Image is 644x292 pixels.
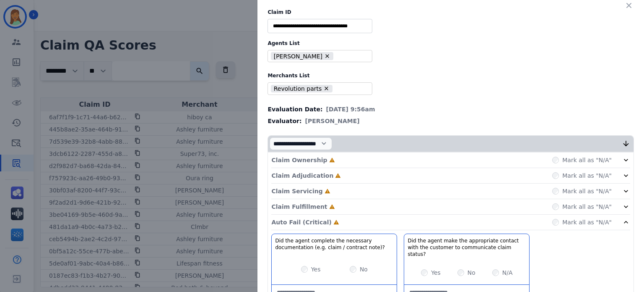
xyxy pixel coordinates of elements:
[271,218,331,226] p: Auto Fail (Critical)
[267,117,634,125] div: Evaluator:
[271,187,322,195] p: Claim Servicing
[562,171,612,180] label: Mark all as "N/A"
[270,51,367,61] ul: selected options
[431,268,441,277] label: Yes
[562,203,612,211] label: Mark all as "N/A"
[271,171,333,180] p: Claim Adjudication
[271,156,327,164] p: Claim Ownership
[305,117,360,125] span: [PERSON_NAME]
[360,265,368,274] label: No
[324,53,330,59] button: Remove Amanda Baez
[502,268,513,277] label: N/A
[267,105,634,113] div: Evaluation Date:
[326,105,375,113] span: [DATE] 9:56am
[267,9,634,16] label: Claim ID
[271,203,327,211] p: Claim Fulfillment
[467,268,475,277] label: No
[562,156,612,164] label: Mark all as "N/A"
[311,265,321,274] label: Yes
[271,85,332,93] li: Revolution parts
[271,52,333,60] li: [PERSON_NAME]
[562,187,612,195] label: Mark all as "N/A"
[408,237,526,258] h3: Did the agent make the appropriate contact with the customer to communicate claim status?
[267,40,634,47] label: Agents List
[270,84,367,94] ul: selected options
[323,85,330,92] button: Remove Revolution parts
[267,72,634,79] label: Merchants List
[275,237,393,251] h3: Did the agent complete the necessary documentation (e.g. claim / contract note)?
[562,218,612,226] label: Mark all as "N/A"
